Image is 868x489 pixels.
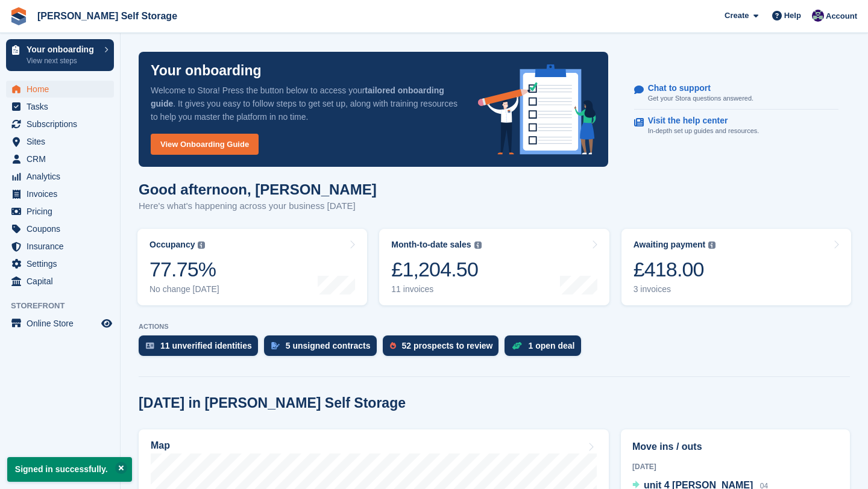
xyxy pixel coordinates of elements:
a: 5 unsigned contracts [264,335,383,362]
a: Occupancy 77.75% No change [DATE] [137,229,367,305]
div: Awaiting payment [634,240,706,250]
span: Coupons [27,220,99,237]
p: In-depth set up guides and resources. [648,126,759,136]
a: menu [6,220,114,237]
p: Your onboarding [151,64,262,78]
img: prospect-51fa495bee0391a8d652442698ab0144808aea92771e9ea1ae160a38d050c398.svg [390,342,396,349]
span: Online Store [27,315,99,332]
p: Signed in successfully. [7,457,132,482]
img: deal-1b604bf984904fb50ccaf53a9ad4b4a5d6e5aea283cecdc64d6e3604feb123c2.svg [512,341,522,350]
img: icon-info-grey-7440780725fd019a000dd9b08b2336e03edf1995a4989e88bcd33f0948082b44.svg [708,241,715,249]
div: 77.75% [149,257,219,282]
span: Storefront [11,300,120,312]
div: 11 unverified identities [160,341,252,350]
span: Account [826,10,857,22]
img: contract_signature_icon-13c848040528278c33f63329250d36e43548de30e8caae1d1a13099fd9432cc5.svg [271,342,280,349]
p: Get your Stora questions answered. [648,93,753,104]
div: 1 open deal [528,341,574,350]
span: Analytics [27,168,99,185]
a: menu [6,273,114,290]
a: [PERSON_NAME] Self Storage [33,6,182,26]
div: £418.00 [634,257,716,282]
a: menu [6,116,114,132]
img: stora-icon-8386f47178a22dfd0bd8f6a31ec36ba5ce8667c1dd55bd0f319d3a0aa187defe.svg [10,7,28,25]
p: Visit the help center [648,116,750,126]
span: Sites [27,133,99,150]
img: Matthew Jones [812,10,824,22]
p: View next steps [27,55,98,66]
a: menu [6,238,114,255]
h2: [DATE] in [PERSON_NAME] Self Storage [139,395,406,411]
div: [DATE] [632,461,838,472]
div: 52 prospects to review [402,341,493,350]
a: menu [6,98,114,115]
span: Pricing [27,203,99,220]
div: 5 unsigned contracts [286,341,371,350]
a: Awaiting payment £418.00 3 invoices [621,229,851,305]
p: Chat to support [648,83,744,93]
a: Preview store [99,316,114,331]
span: Invoices [27,185,99,202]
a: Visit the help center In-depth set up guides and resources. [634,110,838,142]
div: No change [DATE] [149,284,219,294]
span: Tasks [27,98,99,115]
span: Settings [27,255,99,272]
p: Here's what's happening across your business [DATE] [139,199,377,213]
a: menu [6,255,114,272]
img: icon-info-grey-7440780725fd019a000dd9b08b2336e03edf1995a4989e88bcd33f0948082b44.svg [474,241,482,249]
a: 52 prospects to review [383,335,505,362]
a: menu [6,168,114,185]
a: Chat to support Get your Stora questions answered. [634,77,838,110]
a: 11 unverified identities [139,335,264,362]
img: onboarding-info-6c161a55d2c0e0a8cae90662b2fe09162a5109e8cc188191df67fb4f79e88e88.svg [478,64,596,155]
h2: Move ins / outs [632,440,838,454]
span: Home [27,81,99,98]
a: Month-to-date sales £1,204.50 11 invoices [379,229,609,305]
a: Your onboarding View next steps [6,39,114,71]
p: ACTIONS [139,323,850,331]
span: Capital [27,273,99,290]
div: Occupancy [149,240,195,250]
a: menu [6,81,114,98]
a: 1 open deal [505,335,587,362]
div: 3 invoices [634,284,716,294]
a: menu [6,151,114,167]
a: menu [6,203,114,220]
h2: Map [151,440,170,451]
h1: Good afternoon, [PERSON_NAME] [139,181,377,198]
div: Month-to-date sales [391,240,471,250]
img: icon-info-grey-7440780725fd019a000dd9b08b2336e03edf1995a4989e88bcd33f0948082b44.svg [198,241,205,249]
a: menu [6,133,114,150]
a: menu [6,185,114,202]
img: verify_identity-adf6edd0f0f0b5bbfe63781bf79b02c33cf7c696d77639b501bdc392416b5a36.svg [146,342,154,349]
span: Create [725,10,749,22]
p: Welcome to Stora! Press the button below to access your . It gives you easy to follow steps to ge... [151,84,459,123]
span: Help [784,10,801,22]
div: 11 invoices [391,284,481,294]
div: £1,204.50 [391,257,481,282]
p: Your onboarding [27,45,98,54]
a: menu [6,315,114,332]
span: Insurance [27,238,99,255]
a: View Onboarding Guide [151,134,259,155]
span: CRM [27,151,99,167]
span: Subscriptions [27,116,99,132]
